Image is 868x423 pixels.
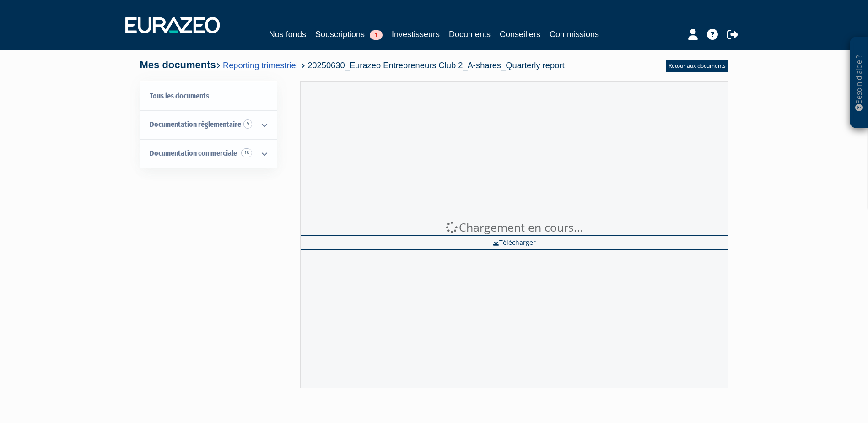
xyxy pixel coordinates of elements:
[140,110,277,139] a: Documentation règlementaire 9
[140,139,277,168] a: Documentation commerciale 18
[243,119,252,129] span: 9
[301,219,728,236] div: Chargement en cours...
[241,148,252,157] span: 18
[666,60,728,72] a: Retour aux documents
[150,149,237,157] span: Documentation commerciale
[301,235,728,250] a: Télécharger
[370,30,383,40] span: 1
[392,28,440,41] a: Investisseurs
[269,28,306,41] a: Nos fonds
[140,82,277,111] a: Tous les documents
[150,120,241,129] span: Documentation règlementaire
[140,60,565,70] h4: Mes documents
[500,28,540,41] a: Conseillers
[223,60,298,70] a: Reporting trimestriel
[854,42,864,124] p: Besoin d'aide ?
[550,28,599,41] a: Commissions
[125,17,220,33] img: 1732889491-logotype_eurazeo_blanc_rvb.png
[449,28,491,41] a: Documents
[307,60,564,70] span: 20250630_Eurazeo Entrepreneurs Club 2_A-shares_Quarterly report
[315,28,383,41] a: Souscriptions1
